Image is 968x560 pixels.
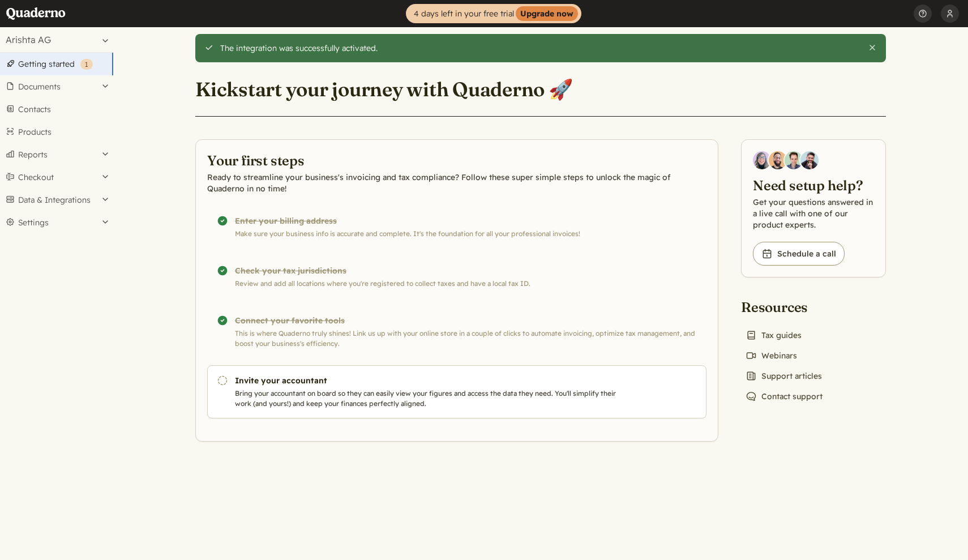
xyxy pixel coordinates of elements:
[516,6,578,21] strong: Upgrade now
[753,242,845,266] a: Schedule a call
[753,176,874,194] h2: Need setup help?
[207,172,706,194] p: Ready to streamline your business's invoicing and tax compliance? Follow these super simple steps...
[85,60,88,69] span: 1
[785,151,803,169] img: Ivo Oltmans, Business Developer at Quaderno
[800,151,819,169] img: Javier Rubio, DevRel at Quaderno
[207,365,706,418] a: Invite your accountant Bring your accountant on board so they can easily view your figures and ac...
[741,348,802,364] a: Webinars
[741,327,806,343] a: Tax guides
[868,43,877,52] button: Close this alert
[406,4,581,23] a: 4 days left in your free trialUpgrade now
[741,298,827,316] h2: Resources
[741,388,827,404] a: Contact support
[235,388,621,409] p: Bring your accountant on board so they can easily view your figures and access the data they need...
[195,77,573,102] h1: Kickstart your journey with Quaderno 🚀
[235,375,621,386] h3: Invite your accountant
[769,151,787,169] img: Jairo Fumero, Account Executive at Quaderno
[753,151,771,169] img: Diana Carrasco, Account Executive at Quaderno
[741,368,826,384] a: Support articles
[753,196,874,230] p: Get your questions answered in a live call with one of our product experts.
[220,43,859,53] div: The integration was successfully activated.
[207,151,706,169] h2: Your first steps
